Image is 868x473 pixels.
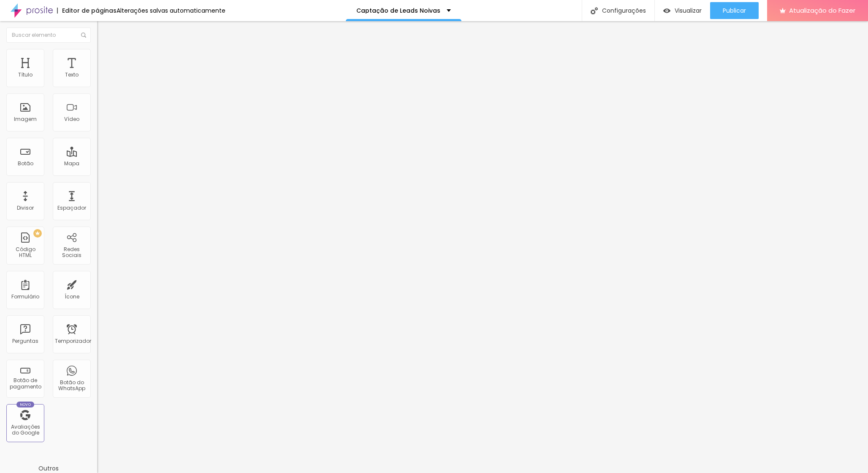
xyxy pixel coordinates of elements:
font: Código HTML [16,246,35,259]
font: Formulário [11,293,39,300]
font: Publicar [723,6,746,15]
font: Avaliações do Google [11,423,40,436]
font: Configurações [602,6,646,15]
font: Alterações salvas automaticamente [117,6,225,15]
font: Perguntas [12,337,38,344]
font: Mapa [64,160,79,167]
font: Botão [18,160,33,167]
iframe: Editor [97,21,868,473]
font: Divisor [17,204,34,211]
font: Imagem [14,115,37,123]
font: Editor de páginas [62,6,117,15]
font: Novo [20,402,31,407]
button: Visualizar [655,2,710,19]
font: Vídeo [64,115,79,123]
font: Botão de pagamento [10,377,41,390]
font: Captação de Leads Noivas [356,6,440,15]
font: Temporizador [55,337,91,344]
input: Buscar elemento [6,27,91,43]
font: Visualizar [675,6,702,15]
font: Botão do WhatsApp [58,379,85,392]
font: Ícone [65,293,79,300]
font: Redes Sociais [62,246,81,259]
font: Texto [65,71,79,78]
img: Ícone [81,33,86,38]
font: Outros [38,464,59,473]
font: Título [18,71,33,78]
font: Atualização do Fazer [789,6,855,15]
button: Publicar [710,2,759,19]
font: Espaçador [57,204,86,211]
img: Ícone [591,7,598,14]
img: view-1.svg [663,7,670,14]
